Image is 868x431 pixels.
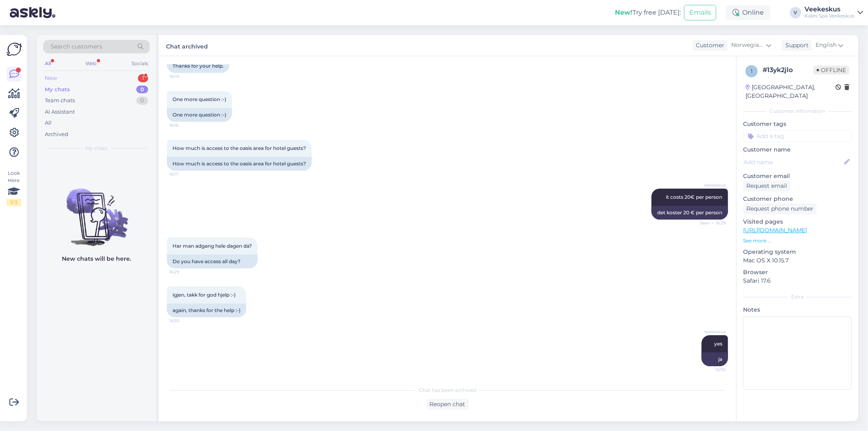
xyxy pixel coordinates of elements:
[173,145,306,151] span: How much is access to the oasis area for hotel guests?
[615,9,632,16] b: New!
[85,145,107,152] span: My chats
[45,119,52,127] div: All
[695,329,726,335] span: Veekeskus
[693,41,724,50] div: Customer
[743,218,852,226] p: Visited pages
[743,172,852,180] p: Customer email
[743,293,852,301] div: Extra
[813,66,849,75] span: Offline
[7,169,21,206] div: Look Here
[743,130,852,142] input: Add a tag
[743,120,852,128] p: Customer tags
[167,59,230,73] div: Thanks for your help.
[666,194,722,200] span: it costs 20€ per person
[45,97,75,105] div: Team chats
[746,83,835,100] div: [GEOGRAPHIC_DATA], [GEOGRAPHIC_DATA]
[615,8,681,18] div: Try free [DATE]:
[743,158,842,167] input: Add name
[50,42,102,51] span: Search customers
[743,195,852,203] p: Customer phone
[166,40,208,51] label: Chat archived
[426,399,469,410] div: Reopen chat
[169,171,200,177] span: 16:17
[805,6,863,19] a: VeekeskusKales Spa Veekeskus
[743,180,790,191] div: Request email
[167,255,258,268] div: Do you have access all day?
[695,367,726,373] span: 16:30
[167,303,246,317] div: again, thanks for the help :-)
[743,237,852,244] p: See more ...
[726,5,770,20] div: Online
[7,199,21,206] div: 1 / 3
[419,387,476,394] span: Chat has been archived
[169,73,200,79] span: 16:05
[45,86,70,94] div: My chats
[169,122,200,128] span: 16:16
[763,65,813,75] div: # 13yk2jlo
[45,108,75,116] div: AI Assistant
[7,42,22,57] img: Askly Logo
[169,318,200,324] span: 16:30
[805,13,854,19] div: Kales Spa Veekeskus
[790,7,801,18] div: V
[743,277,852,285] p: Safari 17.6
[173,96,226,102] span: One more question :-)
[130,58,150,69] div: Socials
[45,130,68,139] div: Archived
[751,68,752,74] span: 1
[743,268,852,277] p: Browser
[743,306,852,314] p: Notes
[743,256,852,265] p: Mac OS X 10.15.7
[743,248,852,256] p: Operating system
[695,182,726,188] span: Veekeskus
[714,341,722,347] span: yes
[37,174,156,247] img: No chats
[743,145,852,154] p: Customer name
[731,41,765,50] span: Norwegian Bokmål
[62,255,131,263] p: New chats will be here.
[743,203,817,214] div: Request phone number
[743,108,852,115] div: Customer information
[782,41,809,50] div: Support
[173,292,236,298] span: igjen, takk for god hjelp :-)
[695,220,726,226] span: Seen ✓ 16:29
[816,41,837,50] span: English
[136,97,148,105] div: 0
[167,108,232,122] div: One more question :-)
[167,157,312,171] div: How much is access to the oasis area for hotel guests?
[173,243,252,249] span: Har man adgang hele dagen da?
[138,74,148,82] div: 1
[84,58,98,69] div: Web
[43,58,52,69] div: All
[805,6,854,13] div: Veekeskus
[652,206,728,220] div: det koster 20 € per person
[45,74,57,82] div: New
[702,352,728,366] div: ja
[684,5,716,20] button: Emails
[169,269,200,275] span: 16:29
[136,86,148,94] div: 0
[743,226,807,234] a: [URL][DOMAIN_NAME]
